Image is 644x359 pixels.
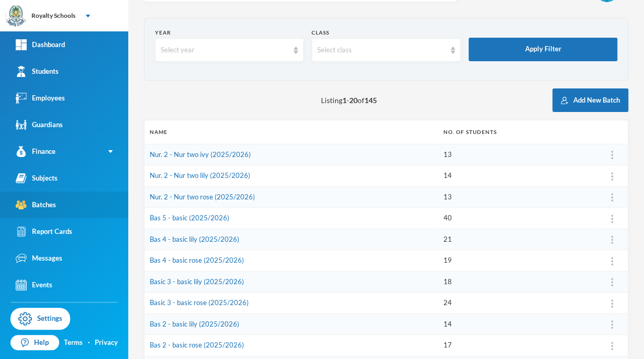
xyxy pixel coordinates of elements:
td: 40 [438,208,596,229]
a: Bas 2 - basic lily (2025/2026) [150,320,239,328]
td: 13 [438,186,596,208]
td: 18 [438,271,596,293]
div: Guardians [16,119,63,130]
td: 19 [438,250,596,272]
td: 17 [438,335,596,356]
a: Nur. 2 - Nur two lily (2025/2026) [150,171,250,179]
img: logo [6,6,27,27]
div: Batches [16,199,56,210]
span: Listing - of [321,95,377,106]
div: Messages [16,253,62,264]
a: Nur. 2 - Nur two rose (2025/2026) [150,193,255,201]
img: ... [611,257,613,265]
div: Royalty Schools [31,11,75,20]
td: 14 [438,313,596,335]
td: 13 [438,144,596,165]
td: 24 [438,293,596,314]
img: ... [611,235,613,244]
a: Basic 3 - basic rose (2025/2026) [150,298,249,307]
img: ... [611,193,613,201]
a: Bas 4 - basic rose (2025/2026) [150,256,244,264]
div: Report Cards [16,226,72,237]
a: Privacy [95,338,118,348]
td: 21 [438,229,596,250]
a: Bas 2 - basic rose (2025/2026) [150,341,244,349]
a: Settings [10,308,70,330]
div: Events [16,279,52,290]
img: ... [611,342,613,350]
button: Apply Filter [469,38,617,61]
div: Select year [161,45,288,55]
td: 14 [438,165,596,187]
a: Basic 3 - basic lily (2025/2026) [150,277,244,286]
th: No. of students [438,120,596,144]
div: Year [155,29,304,37]
a: Help [10,335,59,351]
a: Bas 4 - basic lily (2025/2026) [150,235,239,243]
div: Dashboard [16,39,65,50]
img: ... [611,172,613,181]
img: ... [611,299,613,308]
a: Terms [64,338,83,348]
div: Employees [16,93,65,104]
div: Finance [16,146,55,157]
div: · [88,338,90,348]
img: ... [611,151,613,159]
div: Class [312,29,460,37]
div: Select class [317,45,445,55]
th: Name [145,120,438,144]
a: Bas 5 - basic (2025/2026) [150,214,229,222]
img: ... [611,215,613,223]
a: Nur. 2 - Nur two ivy (2025/2026) [150,150,251,159]
button: Add New Batch [552,88,628,112]
div: Students [16,66,59,77]
b: 1 [342,96,347,105]
div: Subjects [16,173,58,184]
img: ... [611,278,613,286]
img: ... [611,320,613,329]
b: 145 [364,96,377,105]
b: 20 [349,96,358,105]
